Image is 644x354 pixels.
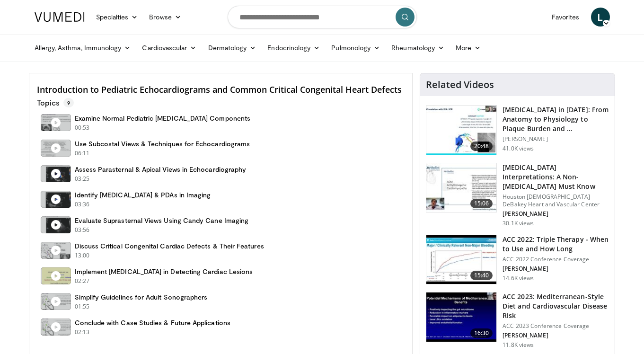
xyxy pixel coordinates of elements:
[136,38,202,57] a: Cardiovascular
[203,38,262,57] a: Dermatology
[503,220,534,227] p: 30.1K views
[75,293,208,301] h4: Simplify Guidelines for Adult Sonographers
[470,142,493,151] span: 20:48
[503,210,609,218] p: [PERSON_NAME]
[143,8,187,27] a: Browse
[326,38,386,57] a: Pulmonology
[426,163,496,212] img: 59f69555-d13b-4130-aa79-5b0c1d5eebbb.150x105_q85_crop-smart_upscale.jpg
[75,277,90,285] p: 02:27
[426,79,494,90] h4: Related Videos
[90,8,144,27] a: Specialties
[503,235,609,254] h3: ACC 2022: Triple Therapy - When to Use and How Long
[75,165,247,174] h4: Assess Parasternal & Apical Views in Echocardiography
[470,328,493,338] span: 16:30
[37,85,405,95] h4: Introduction to Pediatric Echocardiograms and Common Critical Congenital Heart Defects
[75,140,250,148] h4: Use Subcostal Views & Techniques for Echocardiograms
[426,163,609,227] a: 15:06 [MEDICAL_DATA] Interpretations: A Non-[MEDICAL_DATA] Must Know Houston [DEMOGRAPHIC_DATA] D...
[426,292,496,342] img: b0c32e83-cd40-4939-b266-f52db6655e49.150x105_q85_crop-smart_upscale.jpg
[75,267,253,276] h4: Implement [MEDICAL_DATA] in Detecting Cardiac Lesions
[75,319,230,327] h4: Conclude with Case Studies & Future Applications
[386,38,450,57] a: Rheumatology
[75,191,211,199] h4: Identify [MEDICAL_DATA] & PDAs in Imaging
[503,256,609,263] p: ACC 2022 Conference Coverage
[503,322,609,330] p: ACC 2023 Conference Coverage
[75,226,90,234] p: 03:56
[63,98,74,107] span: 9
[426,106,496,155] img: 823da73b-7a00-425d-bb7f-45c8b03b10c3.150x105_q85_crop-smart_upscale.jpg
[75,242,264,250] h4: Discuss Critical Congenital Cardiac Defects & Their Features
[503,193,609,208] p: Houston [DEMOGRAPHIC_DATA] DeBakey Heart and Vascular Center
[75,216,249,225] h4: Evaluate Suprasternal Views Using Candy Cane Imaging
[546,8,585,27] a: Favorites
[262,38,326,57] a: Endocrinology
[35,12,85,22] img: VuMedi Logo
[426,105,609,155] a: 20:48 [MEDICAL_DATA] in [DATE]: From Anatomy to Physiology to Plaque Burden and … [PERSON_NAME] 4...
[470,271,493,280] span: 15:40
[75,328,90,336] p: 02:13
[503,341,534,349] p: 11.8K views
[470,199,493,208] span: 15:06
[75,124,90,132] p: 00:53
[503,163,609,191] h3: [MEDICAL_DATA] Interpretations: A Non-[MEDICAL_DATA] Must Know
[503,274,534,282] p: 14.6K views
[503,105,609,133] h3: [MEDICAL_DATA] in [DATE]: From Anatomy to Physiology to Plaque Burden and …
[591,8,610,27] a: L
[228,6,417,28] input: Search topics, interventions
[75,149,90,158] p: 06:11
[426,292,609,349] a: 16:30 ACC 2023: Mediterranean-Style Diet and Cardiovascular Disease Risk ACC 2023 Conference Cove...
[503,332,609,339] p: [PERSON_NAME]
[426,235,496,284] img: 9cc0c993-ed59-4664-aa07-2acdd981abd5.150x105_q85_crop-smart_upscale.jpg
[37,98,74,107] p: Topics
[29,38,137,57] a: Allergy, Asthma, Immunology
[426,235,609,285] a: 15:40 ACC 2022: Triple Therapy - When to Use and How Long ACC 2022 Conference Coverage [PERSON_NA...
[75,200,90,209] p: 03:36
[75,302,90,311] p: 01:55
[503,292,609,320] h3: ACC 2023: Mediterranean-Style Diet and Cardiovascular Disease Risk
[503,265,609,273] p: [PERSON_NAME]
[503,135,609,143] p: [PERSON_NAME]
[75,114,251,123] h4: Examine Normal Pediatric [MEDICAL_DATA] Components
[75,175,90,183] p: 03:25
[503,145,534,152] p: 41.0K views
[450,38,486,57] a: More
[75,251,90,260] p: 13:00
